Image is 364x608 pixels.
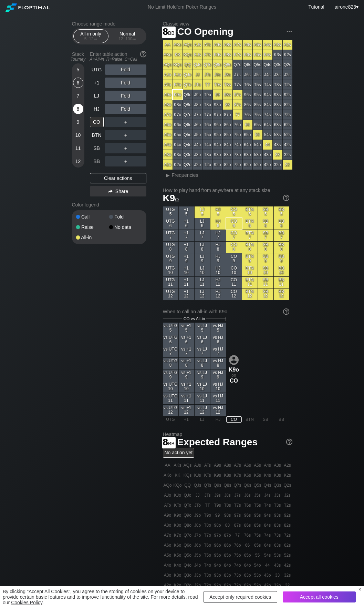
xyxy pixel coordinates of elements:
div: UTG 12 [163,288,178,300]
img: Floptimal logo [6,3,50,12]
div: T2o [203,160,212,170]
div: 9 [73,117,83,127]
div: CO 11 [226,277,242,288]
div: J4s [263,70,272,80]
div: JTo [193,80,202,90]
div: K7o [173,110,183,120]
div: 12 [73,156,83,166]
div: LJ 5 [195,206,210,218]
div: 99 [213,90,222,100]
div: +1 12 [179,288,194,300]
div: HJ 12 [210,288,226,300]
span: K9 [163,193,179,203]
div: Enter table action [90,49,146,64]
div: 83s [273,100,282,110]
div: AKs [173,40,183,50]
div: 52s [283,130,292,140]
div: HJ 11 [210,277,226,288]
div: K5s [253,50,262,60]
div: Q7o [183,110,193,120]
div: 76s [243,110,252,120]
div: BB 10 [274,265,289,276]
div: Q2o [183,160,193,170]
div: 62o [243,160,252,170]
div: UTG 9 [163,253,178,265]
div: BTN 6 [242,218,258,230]
div: Q8o [183,100,193,110]
div: QTs [203,60,212,70]
div: 96s [243,90,252,100]
div: 83o [223,150,232,160]
div: J5s [253,70,262,80]
div: K6s [243,50,252,60]
div: 64s [263,120,272,130]
div: T8o [203,100,212,110]
div: UTG 10 [163,265,178,276]
div: BTN [90,130,104,140]
div: Normal [112,30,143,43]
div: 84s [263,100,272,110]
div: 96o [213,120,222,130]
div: Accept all cookies [283,591,356,602]
span: Frequencies [172,172,198,178]
div: J6s [243,70,252,80]
div: ＋ [105,143,146,153]
div: 82s [283,100,292,110]
div: 43s [273,140,282,150]
div: 52o [253,160,262,170]
div: BTN 7 [242,230,258,241]
div: 32s [283,150,292,160]
div: Clear actions [90,173,146,183]
div: +1 10 [179,265,194,276]
div: HJ 8 [210,242,226,253]
div: LJ 7 [195,230,210,241]
div: J6o [193,120,202,130]
div: LJ 12 [195,288,210,300]
div: HJ 9 [210,253,226,265]
div: T4s [263,80,272,90]
div: 44 [263,140,272,150]
div: T4o [203,140,212,150]
div: Fold [105,91,146,101]
div: 84o [223,140,232,150]
div: 85s [253,100,262,110]
div: 85o [223,130,232,140]
div: ＋ [105,117,146,127]
div: CO 7 [226,230,242,241]
div: K8o [173,100,183,110]
div: KTo [173,80,183,90]
div: SB [90,143,104,153]
div: A6o [163,120,173,130]
img: ellipsis.fd386fe8.svg [285,28,293,35]
div: × [358,587,361,592]
div: +1 8 [179,242,194,253]
div: A4o [163,140,173,150]
div: A7s [233,40,242,50]
div: UTG 11 [163,277,178,288]
span: o [175,195,179,203]
div: 7 [73,91,83,101]
div: 63s [273,120,282,130]
div: AJo [163,70,173,80]
img: help.32db89a4.svg [139,50,147,58]
div: T9o [203,90,212,100]
div: 10 [73,130,83,140]
div: CO 5 [226,206,242,218]
div: 94s [263,90,272,100]
div: 87s [233,100,242,110]
div: All-in [76,235,109,240]
div: K9s [213,50,222,60]
div: CO [90,117,104,127]
div: ＋ [105,130,146,140]
div: Q6o [183,120,193,130]
div: 93o [213,150,222,160]
div: 53s [273,130,282,140]
div: 43o [263,150,272,160]
div: AA [163,40,173,50]
img: help.32db89a4.svg [282,194,290,202]
div: A5o [163,130,173,140]
div: 54s [263,130,272,140]
div: A8s [223,40,232,50]
div: 92o [213,160,222,170]
span: bb [94,37,97,41]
